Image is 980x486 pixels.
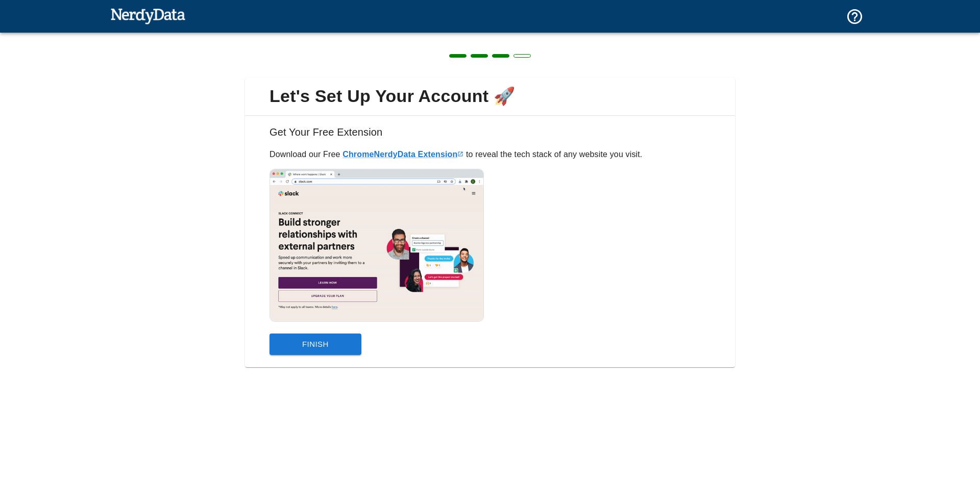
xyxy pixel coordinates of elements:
[840,2,870,32] button: Support and Documentation
[110,6,185,26] img: NerdyData.com
[269,148,710,161] p: Download our Free to reveal the tech stack of any website you visit.
[253,124,727,148] h6: Get Your Free Extension
[253,86,727,107] span: Let's Set Up Your Account 🚀
[929,414,968,452] iframe: Drift Widget Chat Controller
[269,334,361,355] button: Finish
[342,150,463,159] a: ChromeNerdyData Extension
